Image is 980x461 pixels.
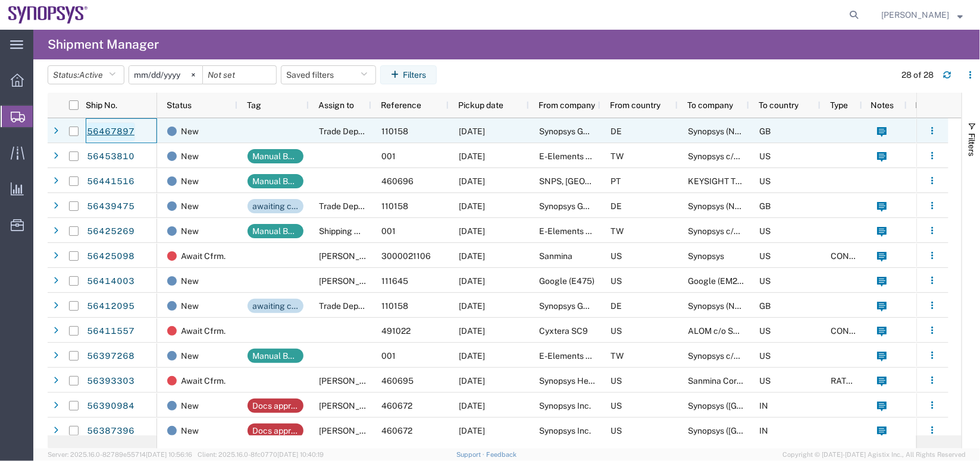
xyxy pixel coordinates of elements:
span: Synopsys GmbH [539,201,602,211]
span: 460696 [381,176,414,186]
span: 460672 [381,426,412,435]
span: 110158 [381,301,408,311]
span: New [181,194,199,219]
span: Caleb Jackson [881,8,949,21]
span: US [759,276,771,286]
span: 08/08/2025 [459,301,485,311]
span: GB [759,201,771,211]
span: US [759,351,771,361]
span: New [181,144,199,169]
span: 08/08/2025 [459,176,485,186]
span: Type [830,100,848,110]
div: Manual Booking [252,224,299,238]
span: 08/13/2025 [459,151,485,161]
span: GB [759,127,771,136]
span: 08/12/2025 [459,201,485,211]
span: IN [759,426,768,435]
span: Shipping APAC [319,226,377,236]
div: Manual Booking [252,349,299,363]
span: Synopsys Inc. [539,401,591,411]
button: Saved filters [281,65,376,84]
span: US [610,376,622,386]
span: Trade Department [319,201,389,211]
span: Kris Ford [319,251,387,261]
a: 56387396 [86,422,135,441]
div: Docs approval needed [252,399,299,413]
button: Status:Active [48,65,124,84]
a: Support [456,451,486,458]
span: 3000021106 [381,251,431,261]
input: Not set [203,66,276,84]
span: US [759,226,771,236]
span: [DATE] 10:40:19 [277,451,324,458]
span: Rafael Chacon [319,276,387,286]
span: Synopsys Inc. [539,426,591,435]
span: Assign to [318,100,354,110]
span: US [759,376,771,386]
span: IN [759,401,768,411]
span: 08/08/2025 [459,401,485,411]
h4: Shipment Manager [48,30,159,59]
div: Docs approval needed [252,424,299,438]
span: Pickup date [458,100,503,110]
span: KEYSIGHT TECHNOLOGIES - EA HOT STAGE [688,176,859,186]
span: Server: 2025.16.0-82789e55714 [48,451,192,458]
span: DE [610,127,622,136]
span: CONTRACT_RATE [831,251,900,261]
span: Zach Anderson [319,426,387,435]
span: 08/05/2025 [459,426,485,435]
input: Not set [129,66,202,84]
span: Filters [967,133,976,156]
span: US [759,251,771,261]
span: Active [79,70,103,80]
span: 08/05/2025 [459,376,485,386]
span: Zach Anderson [319,401,387,411]
span: 491022 [381,326,411,336]
span: Trade Department [319,301,389,311]
span: DE [610,301,622,311]
span: 001 [381,226,396,236]
span: Await Cfrm. [181,368,226,393]
a: 56439475 [86,197,135,216]
span: TW [610,151,624,161]
span: RATED [831,376,857,386]
span: 08/06/2025 [459,276,485,286]
span: Synopsys c/o ALOM [688,151,764,161]
span: 110158 [381,127,408,136]
span: ALOM c/o SYNOPSYS [688,326,772,336]
span: Synopsys (India) Pvt. Ltd. [688,426,847,435]
a: 56467897 [86,122,135,141]
span: CONTRACT_RATE [831,326,900,336]
a: 56414003 [86,272,135,291]
a: 56390984 [86,397,135,416]
span: Synopsys GmbH [539,127,602,136]
span: From company [538,100,595,110]
div: awaiting correct commodity information [252,299,299,313]
span: New [181,269,199,293]
span: GB [759,301,771,311]
span: 08/07/2025 [459,251,485,261]
a: 56412095 [86,297,135,316]
span: Status [167,100,192,110]
span: 460695 [381,376,414,386]
span: Copyright © [DATE]-[DATE] Agistix Inc., All Rights Reserved [782,450,966,460]
span: US [610,401,622,411]
span: 111645 [381,276,408,286]
span: US [759,176,771,186]
span: Docs [916,100,935,110]
span: Synopsys (Nothern Europe) Limited [688,127,821,136]
span: US [610,276,622,286]
span: Client: 2025.16.0-8fc0770 [198,451,324,458]
a: 56393303 [86,372,135,391]
span: 460672 [381,401,412,411]
button: Filters [380,65,437,84]
a: 56425269 [86,222,135,241]
span: 001 [381,151,396,161]
span: Synopsys (India) Pvt. Ltd. [688,401,847,411]
span: Trade Department [319,127,389,136]
span: New [181,418,199,443]
span: Synopsys GmbH [539,301,602,311]
span: E-Elements Technology Co., Ltd [539,351,660,361]
span: TW [610,226,624,236]
span: 08/05/2025 [459,351,485,361]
